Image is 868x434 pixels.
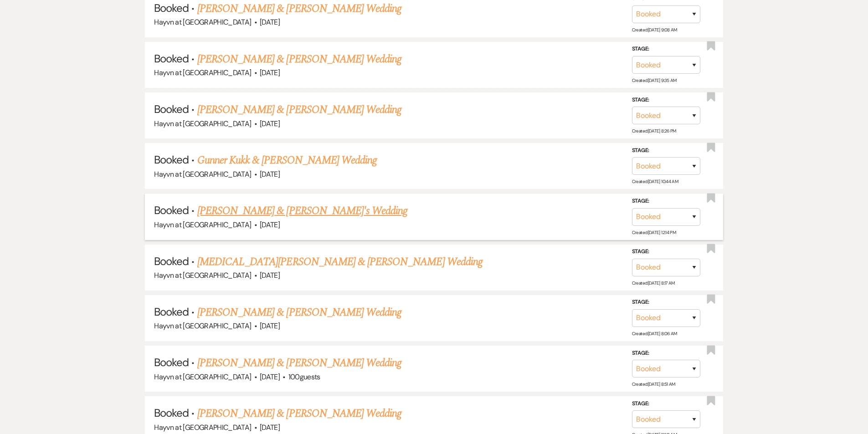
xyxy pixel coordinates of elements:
[197,405,401,422] a: [PERSON_NAME] & [PERSON_NAME] Wedding
[197,152,377,168] a: Gunner Kukk & [PERSON_NAME] Wedding
[154,169,251,179] span: Hayvn at [GEOGRAPHIC_DATA]
[154,68,251,77] span: Hayvn at [GEOGRAPHIC_DATA]
[154,406,189,420] span: Booked
[260,17,280,27] span: [DATE]
[632,381,675,387] span: Created: [DATE] 8:51 AM
[154,372,251,382] span: Hayvn at [GEOGRAPHIC_DATA]
[154,17,251,27] span: Hayvn at [GEOGRAPHIC_DATA]
[260,372,280,382] span: [DATE]
[154,102,189,116] span: Booked
[154,51,189,66] span: Booked
[632,297,700,307] label: Stage:
[154,254,189,268] span: Booked
[632,331,677,337] span: Created: [DATE] 8:06 AM
[260,271,280,280] span: [DATE]
[632,280,675,286] span: Created: [DATE] 8:17 AM
[197,51,401,67] a: [PERSON_NAME] & [PERSON_NAME] Wedding
[197,254,483,270] a: [MEDICAL_DATA][PERSON_NAME] & [PERSON_NAME] Wedding
[260,119,280,128] span: [DATE]
[154,271,251,280] span: Hayvn at [GEOGRAPHIC_DATA]
[154,355,189,369] span: Booked
[632,128,676,134] span: Created: [DATE] 8:26 PM
[632,95,700,105] label: Stage:
[154,423,251,432] span: Hayvn at [GEOGRAPHIC_DATA]
[154,153,189,167] span: Booked
[632,247,700,257] label: Stage:
[632,146,700,156] label: Stage:
[288,372,320,382] span: 100 guests
[632,77,677,83] span: Created: [DATE] 9:35 AM
[632,27,677,33] span: Created: [DATE] 9:08 AM
[197,355,401,371] a: [PERSON_NAME] & [PERSON_NAME] Wedding
[632,179,678,184] span: Created: [DATE] 10:44 AM
[260,68,280,77] span: [DATE]
[260,220,280,230] span: [DATE]
[154,203,189,217] span: Booked
[632,229,676,235] span: Created: [DATE] 12:14 PM
[632,44,700,54] label: Stage:
[154,305,189,319] span: Booked
[154,1,189,15] span: Booked
[154,321,251,331] span: Hayvn at [GEOGRAPHIC_DATA]
[260,321,280,331] span: [DATE]
[154,119,251,128] span: Hayvn at [GEOGRAPHIC_DATA]
[154,220,251,230] span: Hayvn at [GEOGRAPHIC_DATA]
[632,348,700,358] label: Stage:
[260,169,280,179] span: [DATE]
[197,102,401,118] a: [PERSON_NAME] & [PERSON_NAME] Wedding
[632,399,700,409] label: Stage:
[197,304,401,321] a: [PERSON_NAME] & [PERSON_NAME] Wedding
[197,0,401,17] a: [PERSON_NAME] & [PERSON_NAME] Wedding
[260,423,280,432] span: [DATE]
[632,196,700,206] label: Stage:
[197,203,408,219] a: [PERSON_NAME] & [PERSON_NAME]'s Wedding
